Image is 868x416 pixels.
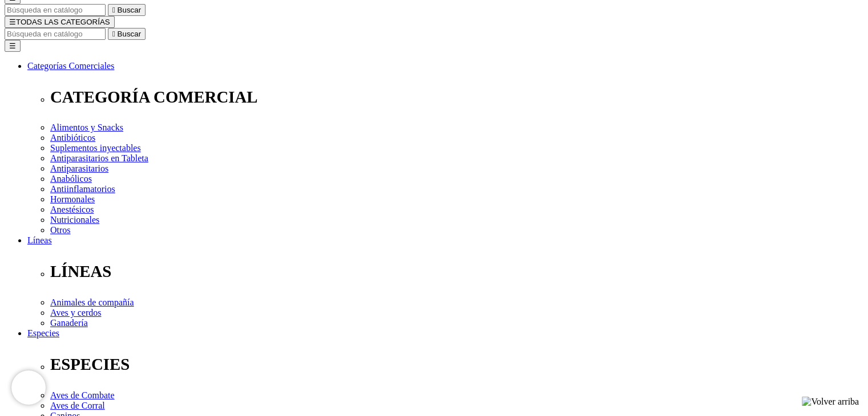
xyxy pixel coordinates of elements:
[112,6,115,14] i: 
[802,397,859,407] img: Volver arriba
[50,123,123,132] a: Alimentos y Snacks
[50,194,95,204] a: Hormonales
[112,30,115,38] i: 
[50,308,101,317] a: Aves y cerdos
[50,355,863,374] p: ESPECIES
[50,390,115,400] a: Aves de Combate
[50,153,148,163] a: Antiparasitarios en Tableta
[108,4,146,16] button:  Buscar
[5,40,21,52] button: ☰
[118,6,141,14] span: Buscar
[50,133,95,142] a: Antibióticos
[11,370,46,405] iframe: Brevo live chat
[50,88,863,107] p: CATEGORÍA COMERCIAL
[5,28,106,40] input: Buscar
[108,28,146,40] button:  Buscar
[50,174,92,183] a: Anabólicos
[50,184,115,194] a: Antiinflamatorios
[9,18,16,26] span: ☰
[5,16,115,28] button: ☰TODAS LAS CATEGORÍAS
[50,297,134,307] a: Animales de compañía
[50,225,71,235] a: Otros
[27,328,59,338] a: Especies
[50,215,99,225] a: Nutricionales
[27,61,114,71] a: Categorías Comerciales
[50,318,88,328] a: Ganadería
[50,205,94,214] a: Anestésicos
[50,164,108,173] a: Antiparasitarios
[50,262,863,281] p: LÍNEAS
[50,143,141,153] a: Suplementos inyectables
[118,30,141,38] span: Buscar
[27,235,52,245] a: Líneas
[50,401,105,410] a: Aves de Corral
[5,4,106,16] input: Buscar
